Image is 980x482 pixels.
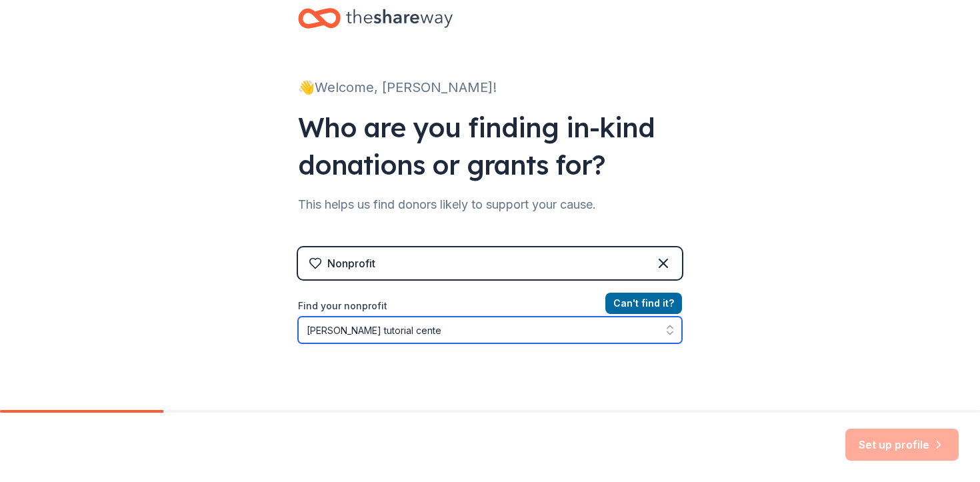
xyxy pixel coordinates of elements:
div: Nonprofit [327,255,375,271]
label: Find your nonprofit [298,298,682,314]
button: Can't find it? [605,293,682,314]
input: Search by name, EIN, or city [298,317,682,343]
div: This helps us find donors likely to support your cause. [298,194,682,215]
div: Who are you finding in-kind donations or grants for? [298,109,682,183]
div: 👋 Welcome, [PERSON_NAME]! [298,77,682,98]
